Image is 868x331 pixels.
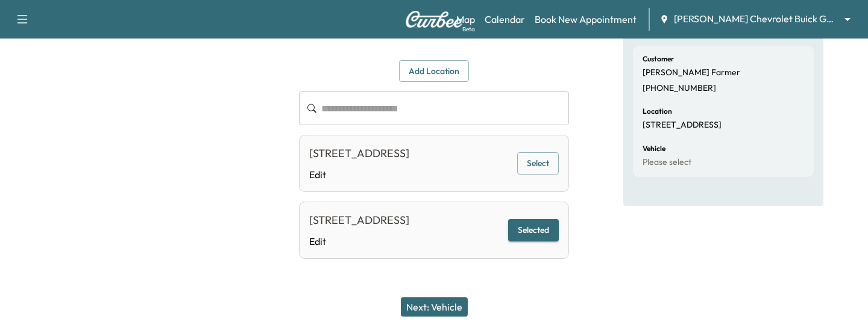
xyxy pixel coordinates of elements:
div: [STREET_ADDRESS] [309,145,409,162]
button: Next: Vehicle [401,297,468,317]
div: [STREET_ADDRESS] [309,212,409,229]
p: Please select [643,157,691,168]
a: Edit [309,234,409,249]
button: Select [517,152,559,175]
span: [PERSON_NAME] Chevrolet Buick GMC [674,12,839,26]
a: Calendar [485,12,525,26]
button: Selected [508,219,559,241]
a: Book New Appointment [535,12,637,26]
p: [PHONE_NUMBER] [643,83,716,94]
button: Add Location [399,60,469,82]
p: [PERSON_NAME] Farmer [643,67,740,78]
a: Edit [309,167,409,182]
img: Curbee Logo [405,11,463,28]
a: MapBeta [456,12,475,26]
h6: Location [643,108,672,115]
h6: Customer [643,55,674,63]
div: Beta [462,25,475,34]
p: [STREET_ADDRESS] [643,120,722,131]
h6: Vehicle [643,145,665,152]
